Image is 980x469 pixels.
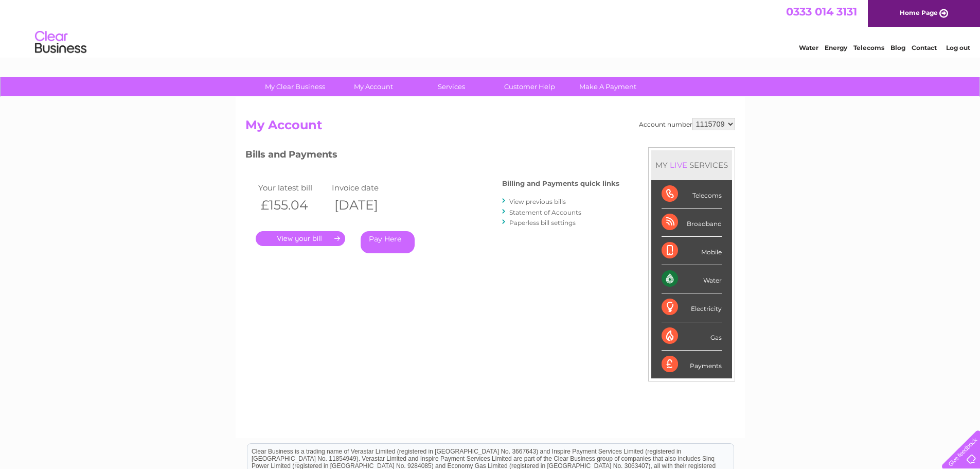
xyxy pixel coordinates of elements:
[509,219,576,227] a: Paperless bill settings
[502,180,619,187] h4: Billing and Payments quick links
[662,293,722,322] div: Electricity
[651,150,732,180] div: MY SERVICES
[912,44,937,51] a: Contact
[509,198,566,205] a: View previous bills
[565,77,650,96] a: Make A Payment
[256,181,330,195] td: Your latest bill
[662,351,722,378] div: Payments
[853,44,884,51] a: Telecoms
[247,6,734,50] div: Clear Business is a trading name of Verastar Limited (registered in [GEOGRAPHIC_DATA] No. 3667643...
[409,77,494,96] a: Services
[668,160,689,170] div: LIVE
[662,322,722,351] div: Gas
[662,237,722,265] div: Mobile
[331,77,416,96] a: My Account
[662,180,722,209] div: Telecoms
[799,44,818,51] a: Water
[487,77,572,96] a: Customer Help
[329,181,403,195] td: Invoice date
[256,231,345,246] a: .
[786,5,857,18] a: 0333 014 3131
[662,265,722,293] div: Water
[662,209,722,237] div: Broadband
[509,209,581,216] a: Statement of Accounts
[256,195,330,216] th: £155.04
[245,147,619,165] h3: Bills and Payments
[329,195,403,216] th: [DATE]
[890,44,905,51] a: Blog
[34,27,87,58] img: logo.png
[639,118,735,130] div: Account number
[825,44,847,51] a: Energy
[253,77,337,96] a: My Clear Business
[361,231,415,253] a: Pay Here
[946,44,970,51] a: Log out
[245,118,735,137] h2: My Account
